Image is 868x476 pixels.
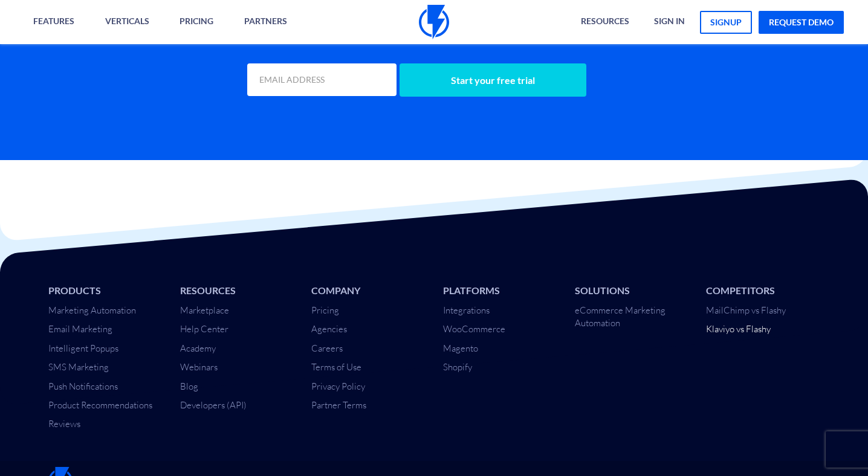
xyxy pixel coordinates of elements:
[48,304,136,316] a: Marketing Automation
[443,361,472,373] a: Shopify
[48,284,162,298] li: Products
[48,343,118,354] a: Intelligent Popups
[48,381,118,392] a: Push Notifications
[180,399,247,411] a: Developers (API)
[700,11,752,34] a: signup
[575,284,688,298] li: Solutions
[180,361,218,373] a: Webinars
[180,323,228,335] a: Help Center
[311,361,361,373] a: Terms of Use
[311,399,366,411] a: Partner Terms
[311,284,425,298] li: Company
[443,343,478,354] a: Magento
[443,284,557,298] li: Platforms
[247,63,397,96] input: EMAIL ADDRESS
[443,323,505,335] a: WooCommerce
[311,343,343,354] a: Careers
[48,361,109,373] a: SMS Marketing
[180,284,294,298] li: Resources
[311,323,347,335] a: Agencies
[48,323,112,335] a: Email Marketing
[443,304,490,316] a: Integrations
[180,304,229,316] a: Marketplace
[575,304,666,329] a: eCommerce Marketing Automation
[48,418,80,429] a: Reviews
[706,323,771,335] a: Klaviyo vs Flashy
[706,304,786,316] a: MailChimp vs Flashy
[400,63,586,97] input: Start your free trial
[48,399,152,411] a: Product Recommendations
[706,284,820,298] li: Competitors
[311,304,339,316] a: Pricing
[180,343,216,354] a: Academy
[311,381,365,392] a: Privacy Policy
[180,381,198,392] a: Blog
[759,11,844,34] a: request demo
